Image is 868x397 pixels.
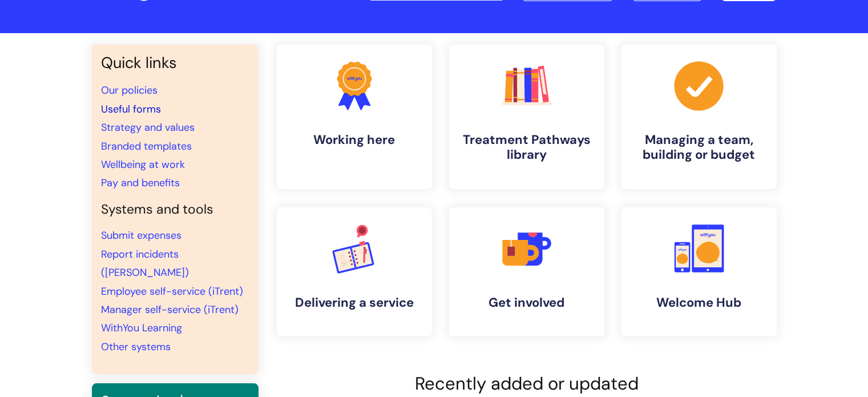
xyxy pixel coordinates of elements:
[631,295,768,310] h4: Welcome Hub
[101,284,243,298] a: Employee self-service (iTrent)
[101,83,158,97] a: Our policies
[101,176,180,190] a: Pay and benefits
[277,373,777,394] h2: Recently added or updated
[101,303,239,316] a: Manager self-service (iTrent)
[277,45,432,189] a: Working here
[101,102,161,116] a: Useful forms
[277,207,432,336] a: Delivering a service
[286,133,423,147] h4: Working here
[101,321,182,335] a: WithYou Learning
[631,133,768,163] h4: Managing a team, building or budget
[101,54,249,72] h3: Quick links
[101,139,192,153] a: Branded templates
[101,121,195,134] a: Strategy and values
[458,133,595,163] h4: Treatment Pathways library
[101,228,181,242] a: Submit expenses
[101,247,189,279] a: Report incidents ([PERSON_NAME])
[286,295,423,310] h4: Delivering a service
[101,340,171,354] a: Other systems
[449,45,604,189] a: Treatment Pathways library
[621,207,777,336] a: Welcome Hub
[449,207,604,336] a: Get involved
[101,202,249,218] h4: Systems and tools
[621,45,777,189] a: Managing a team, building or budget
[101,158,185,171] a: Wellbeing at work
[458,295,595,310] h4: Get involved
